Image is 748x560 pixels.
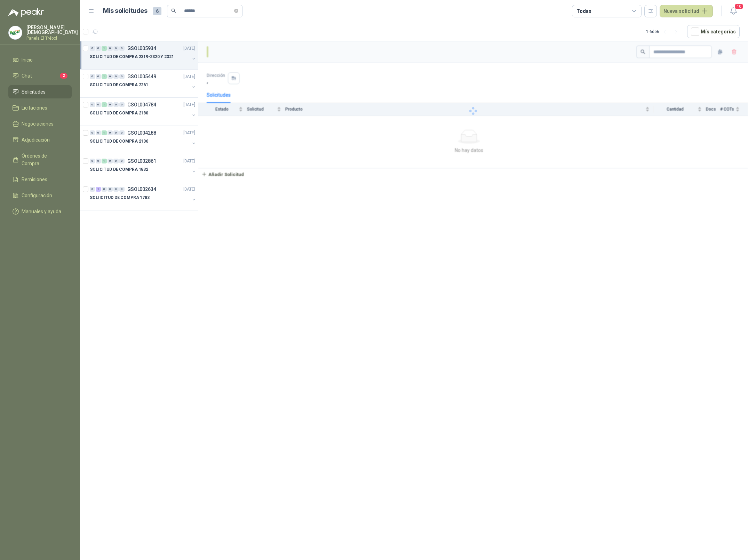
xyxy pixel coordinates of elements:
[727,5,740,17] button: 10
[183,45,195,52] p: [DATE]
[183,102,195,108] p: [DATE]
[102,130,107,135] div: 1
[9,26,22,39] img: Company Logo
[102,46,107,51] div: 1
[113,74,119,79] div: 0
[8,189,72,202] a: Configuración
[22,136,50,144] span: Adjudicación
[108,159,113,163] div: 0
[8,69,72,82] a: Chat2
[26,25,78,35] p: [PERSON_NAME] [DEMOGRAPHIC_DATA]
[234,8,238,14] span: close-circle
[22,72,32,80] span: Chat
[90,46,95,51] div: 0
[183,158,195,165] p: [DATE]
[90,166,148,173] p: SOLICITUD DE COMPRA 1832
[119,130,125,135] div: 0
[113,130,119,135] div: 0
[8,173,72,186] a: Remisiones
[108,130,113,135] div: 0
[90,54,174,60] p: SOLICITUD DE COMPRA 2319-2320 Y 2321
[113,102,119,107] div: 0
[234,9,238,13] span: close-circle
[576,7,591,15] div: Todas
[8,117,72,130] a: Negociaciones
[734,3,744,10] span: 10
[22,192,52,199] span: Configuración
[8,205,72,218] a: Manuales y ayuda
[96,102,101,107] div: 0
[646,26,682,37] div: 1 - 6 de 6
[127,46,156,51] p: GSOL005934
[90,102,95,107] div: 0
[108,102,113,107] div: 0
[22,176,47,183] span: Remisiones
[90,74,95,79] div: 0
[119,102,125,107] div: 0
[102,187,107,192] div: 0
[127,102,156,107] p: GSOL004784
[183,186,195,193] p: [DATE]
[127,159,156,163] p: GSOL002861
[660,5,713,17] button: Nueva solicitud
[96,74,101,79] div: 0
[90,130,95,135] div: 0
[90,159,95,163] div: 0
[26,36,78,40] p: Panela El Trébol
[8,85,72,98] a: Solicitudes
[90,110,148,117] p: SOLICITUD DE COMPRA 2180
[90,187,95,192] div: 0
[60,73,67,79] span: 2
[96,46,101,51] div: 0
[96,159,101,163] div: 0
[127,187,156,192] p: GSOL002634
[90,185,197,207] a: 0 1 0 0 0 0 GSOL002634[DATE] SOLIICITUD DE COMPRA 1783
[127,74,156,79] p: GSOL005449
[96,130,101,135] div: 0
[8,53,72,66] a: Inicio
[127,130,156,135] p: GSOL004288
[22,152,65,167] span: Órdenes de Compra
[8,8,44,17] img: Logo peakr
[113,159,119,163] div: 0
[108,187,113,192] div: 0
[119,46,125,51] div: 0
[22,88,46,96] span: Solicitudes
[119,74,125,79] div: 0
[90,194,150,201] p: SOLIICITUD DE COMPRA 1783
[183,130,195,136] p: [DATE]
[113,46,119,51] div: 0
[22,208,61,215] span: Manuales y ayuda
[90,82,148,88] p: SOLICITUD DE COMPRA 2261
[687,25,740,38] button: Mís categorías
[108,46,113,51] div: 0
[102,102,107,107] div: 1
[90,129,197,151] a: 0 0 1 0 0 0 GSOL004288[DATE] SOLICITUD DE COMPRA 2106
[171,8,176,13] span: search
[90,72,197,95] a: 0 0 1 0 0 0 GSOL005449[DATE] SOLICITUD DE COMPRA 2261
[22,56,33,64] span: Inicio
[102,159,107,163] div: 1
[90,138,148,145] p: SOLICITUD DE COMPRA 2106
[108,74,113,79] div: 0
[153,7,161,15] span: 6
[96,187,101,192] div: 1
[8,149,72,170] a: Órdenes de Compra
[8,133,72,146] a: Adjudicación
[119,187,125,192] div: 0
[90,157,197,179] a: 0 0 1 0 0 0 GSOL002861[DATE] SOLICITUD DE COMPRA 1832
[22,104,47,112] span: Licitaciones
[22,120,54,128] span: Negociaciones
[183,73,195,80] p: [DATE]
[103,6,148,16] h1: Mis solicitudes
[102,74,107,79] div: 1
[113,187,119,192] div: 0
[8,101,72,114] a: Licitaciones
[119,159,125,163] div: 0
[90,44,197,66] a: 0 0 1 0 0 0 GSOL005934[DATE] SOLICITUD DE COMPRA 2319-2320 Y 2321
[90,101,197,123] a: 0 0 1 0 0 0 GSOL004784[DATE] SOLICITUD DE COMPRA 2180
